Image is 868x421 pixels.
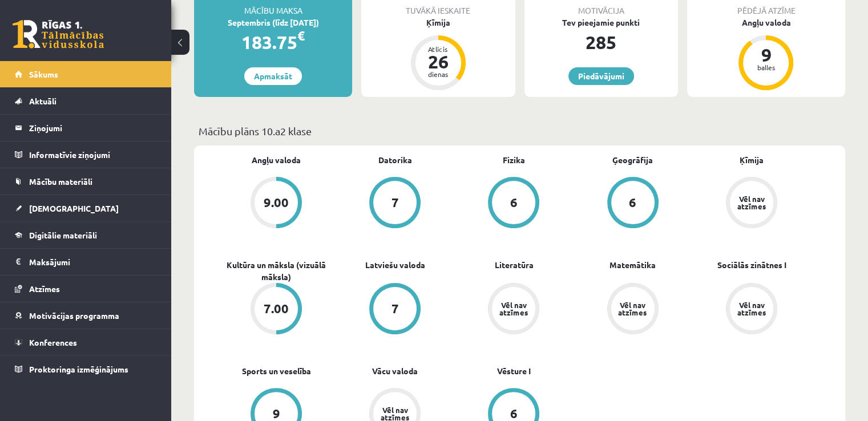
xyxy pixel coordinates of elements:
span: Konferences [29,337,77,347]
a: 7 [336,177,454,230]
span: Aktuāli [29,96,56,106]
a: Sports un veselība [242,365,311,377]
legend: Informatīvie ziņojumi [29,141,157,168]
a: Rīgas 1. Tālmācības vidusskola [13,20,104,48]
a: Ķīmija [740,154,764,166]
a: Vēl nav atzīmes [454,283,573,337]
div: 6 [510,196,518,209]
div: 6 [629,196,636,209]
a: Atzīmes [15,276,157,302]
a: Vēl nav atzīmes [692,177,811,230]
a: Vēsture I [497,365,531,377]
span: Motivācijas programma [29,310,119,321]
a: 7 [336,283,454,337]
a: Literatūra [494,259,533,271]
div: 7 [391,196,399,209]
span: Mācību materiāli [29,176,92,187]
span: Atzīmes [29,284,60,294]
a: Vēl nav atzīmes [574,283,692,337]
a: Ķīmija Atlicis 26 dienas [361,17,515,92]
div: Angļu valoda [687,17,845,29]
div: Atlicis [421,46,455,52]
div: balles [749,64,783,71]
legend: Ziņojumi [29,115,157,141]
a: Ģeogrāfija [612,154,653,166]
legend: Maksājumi [29,249,157,275]
div: Vēl nav atzīmes [617,301,649,316]
div: Vēl nav atzīmes [379,406,411,421]
a: 7.00 [217,283,336,337]
div: 6 [510,407,518,420]
div: 9 [273,407,280,420]
a: Sociālās zinātnes I [717,259,786,271]
a: [DEMOGRAPHIC_DATA] [15,195,157,221]
div: Ķīmija [361,17,515,29]
div: 183.75 [194,29,352,56]
a: Aktuāli [15,88,157,114]
span: € [297,27,305,44]
span: Digitālie materiāli [29,230,97,240]
a: 6 [574,177,692,230]
div: 9.00 [264,196,289,209]
a: Angļu valoda [252,154,301,166]
span: [DEMOGRAPHIC_DATA] [29,203,119,213]
div: 285 [524,29,678,56]
a: Piedāvājumi [568,67,634,85]
a: Angļu valoda 9 balles [687,17,845,92]
a: Vācu valoda [372,365,418,377]
a: Matemātika [609,259,656,271]
div: 9 [749,46,783,64]
div: 26 [421,52,455,71]
div: 7.00 [264,302,289,315]
a: Informatīvie ziņojumi [15,141,157,168]
a: Maksājumi [15,249,157,275]
a: Fizika [503,154,525,166]
a: Motivācijas programma [15,302,157,329]
div: Vēl nav atzīmes [736,195,768,210]
a: 6 [454,177,573,230]
div: Vēl nav atzīmes [498,301,530,316]
a: Apmaksāt [244,67,302,85]
a: Digitālie materiāli [15,222,157,248]
a: 9.00 [217,177,336,230]
p: Mācību plāns 10.a2 klase [199,123,841,139]
a: Sākums [15,61,157,87]
a: Vēl nav atzīmes [692,283,811,337]
div: Vēl nav atzīmes [736,301,768,316]
a: Datorika [378,154,412,166]
a: Konferences [15,329,157,355]
a: Latviešu valoda [365,259,425,271]
span: Proktoringa izmēģinājums [29,364,128,374]
a: Ziņojumi [15,115,157,141]
div: 7 [391,302,399,315]
div: Tev pieejamie punkti [524,17,678,29]
span: Sākums [29,69,58,79]
div: Septembris (līdz [DATE]) [194,17,352,29]
a: Proktoringa izmēģinājums [15,356,157,382]
a: Mācību materiāli [15,168,157,195]
div: dienas [421,71,455,78]
a: Kultūra un māksla (vizuālā māksla) [217,259,336,283]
